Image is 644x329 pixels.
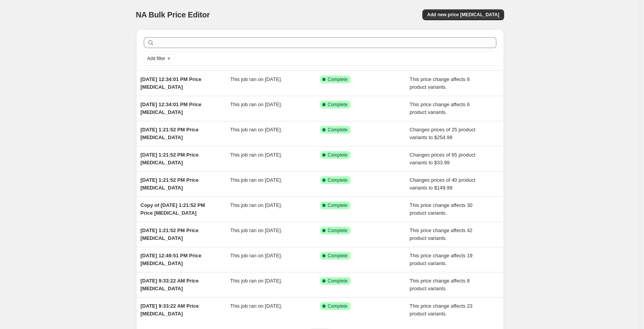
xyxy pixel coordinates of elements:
[427,12,499,18] span: Add new price [MEDICAL_DATA]
[328,278,348,284] span: Complete
[410,76,470,90] span: This price change affects 8 product variants.
[230,278,282,284] span: This job ran on [DATE].
[230,227,282,233] span: This job ran on [DATE].
[410,152,475,165] span: Changes prices of 65 product variants to $33.99
[422,9,504,20] button: Add new price [MEDICAL_DATA]
[141,127,199,140] span: [DATE] 1:21:52 PM Price [MEDICAL_DATA]
[147,55,165,62] span: Add filter
[230,202,282,208] span: This job ran on [DATE].
[141,253,201,266] span: [DATE] 12:49:51 PM Price [MEDICAL_DATA]
[230,303,282,309] span: This job ran on [DATE].
[410,253,472,266] span: This price change affects 19 product variants.
[141,177,199,191] span: [DATE] 1:21:52 PM Price [MEDICAL_DATA]
[230,102,282,107] span: This job ran on [DATE].
[328,227,348,234] span: Complete
[328,152,348,158] span: Complete
[410,202,472,216] span: This price change affects 30 product variants.
[328,303,348,309] span: Complete
[230,152,282,158] span: This job ran on [DATE].
[144,54,175,63] button: Add filter
[141,102,201,115] span: [DATE] 12:34:01 PM Price [MEDICAL_DATA]
[230,177,282,183] span: This job ran on [DATE].
[410,177,475,191] span: Changes prices of 40 product variants to $149.99
[230,253,282,258] span: This job ran on [DATE].
[141,303,199,317] span: [DATE] 9:33:22 AM Price [MEDICAL_DATA]
[141,227,199,241] span: [DATE] 1:21:52 PM Price [MEDICAL_DATA]
[328,253,348,259] span: Complete
[410,278,470,291] span: This price change affects 8 product variants.
[141,152,199,165] span: [DATE] 1:21:52 PM Price [MEDICAL_DATA]
[410,303,472,317] span: This price change affects 23 product variants.
[141,278,199,291] span: [DATE] 9:33:22 AM Price [MEDICAL_DATA]
[230,127,282,133] span: This job ran on [DATE].
[410,102,470,115] span: This price change affects 6 product variants.
[328,127,348,133] span: Complete
[136,10,210,19] span: NA Bulk Price Editor
[328,177,348,183] span: Complete
[230,76,282,82] span: This job ran on [DATE].
[410,127,475,140] span: Changes prices of 25 product variants to $254.99
[141,76,201,90] span: [DATE] 12:34:01 PM Price [MEDICAL_DATA]
[141,202,205,216] span: Copy of [DATE] 1:21:52 PM Price [MEDICAL_DATA]
[410,227,472,241] span: This price change affects 42 product variants.
[328,102,348,108] span: Complete
[328,202,348,208] span: Complete
[328,76,348,83] span: Complete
